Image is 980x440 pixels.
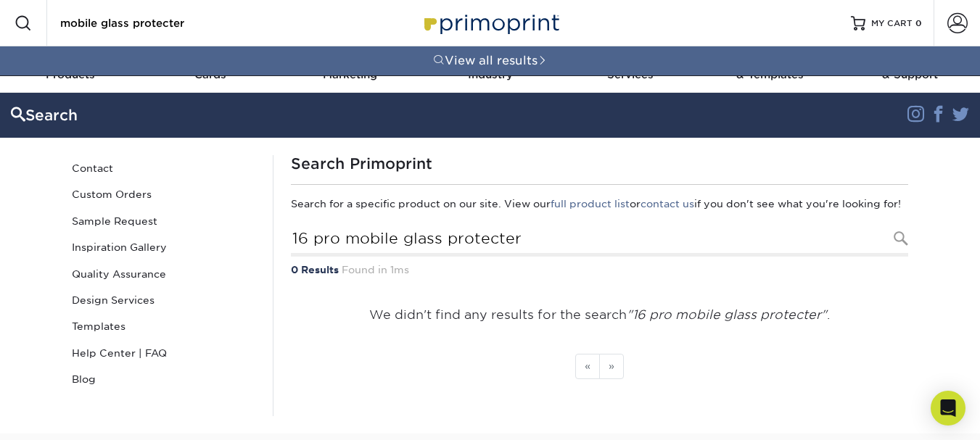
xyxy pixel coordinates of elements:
[291,155,908,173] h1: Search Primoprint
[66,366,262,392] a: Blog
[291,264,339,275] strong: 0 Results
[627,307,827,322] em: "16 pro mobile glass protecter"
[66,340,262,366] a: Help Center | FAQ
[342,264,409,275] span: Found in 1ms
[66,181,262,207] a: Custom Orders
[66,234,262,260] a: Inspiration Gallery
[641,198,694,209] a: contact us
[59,14,200,32] input: SEARCH PRODUCTS.....
[291,196,908,211] p: Search for a specific product on our site. View our or if you don't see what you're looking for!
[871,17,913,30] span: MY CART
[931,391,965,426] div: Open Intercom Messenger
[291,223,908,257] input: Search Products...
[66,287,262,313] a: Design Services
[66,155,262,181] a: Contact
[915,18,922,28] span: 0
[418,7,563,38] img: Primoprint
[66,261,262,287] a: Quality Assurance
[551,198,630,209] a: full product list
[291,306,908,325] p: We didn't find any results for the search .
[66,208,262,234] a: Sample Request
[66,313,262,339] a: Templates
